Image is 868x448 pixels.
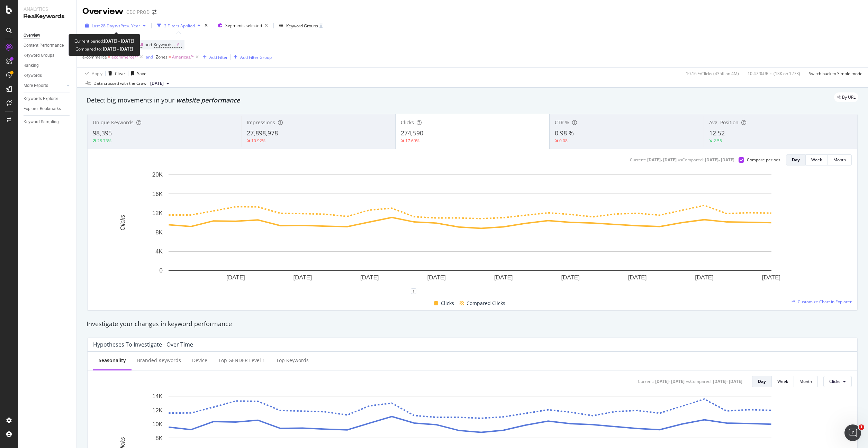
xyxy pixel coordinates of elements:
div: Day [758,378,766,384]
button: Add Filter Group [231,53,272,61]
b: [DATE] - [DATE] [102,46,133,52]
div: Branded Keywords [137,357,181,364]
a: Keyword Groups [24,52,72,59]
div: Compare periods [747,157,780,163]
div: Week [811,157,822,163]
span: By URL [842,95,856,99]
span: Americas/* [172,52,194,62]
button: 2 Filters Applied [154,20,203,31]
div: Month [799,378,812,384]
text: [DATE] [695,274,714,281]
div: [DATE] - [DATE] [655,378,685,384]
a: Explorer Bookmarks [24,105,72,113]
div: Data crossed with the Crawl [93,80,147,87]
span: Segments selected [225,23,262,28]
span: Clicks [829,378,840,384]
text: [DATE] [628,274,647,281]
iframe: Intercom live chat [844,424,861,441]
button: Day [786,154,806,165]
div: and [146,54,153,60]
text: 12K [152,407,163,413]
div: Overview [24,32,40,39]
span: = [173,42,176,47]
button: [DATE] [147,79,172,88]
span: 0.98 % [555,129,574,137]
text: [DATE] [762,274,781,281]
div: CDC PROD [126,9,150,16]
div: Investigate your changes in keyword performance [87,320,858,329]
button: Save [128,68,146,79]
div: More Reports [24,82,48,89]
span: All [138,40,143,50]
div: Hypotheses to Investigate - Over Time [93,341,193,348]
text: [DATE] [360,274,379,281]
span: 2025 Sep. 19th [150,80,164,87]
div: Week [777,378,788,384]
div: Top Keywords [276,357,309,364]
div: 2 Filters Applied [164,23,195,29]
text: 0 [160,267,163,274]
a: Overview [24,32,72,39]
button: Week [772,376,794,387]
button: Switch back to Simple mode [806,68,862,79]
span: 1 [859,424,864,430]
span: vs Prev. Year [116,23,140,29]
div: vs Compared : [678,157,704,163]
text: Clicks [119,215,126,231]
div: Clear [115,71,125,77]
button: Apply [82,68,102,79]
div: Keyword Sampling [24,118,59,126]
span: Avg. Position [709,119,739,126]
div: Add Filter Group [240,54,272,60]
div: Current: [630,157,646,163]
div: Keywords Explorer [24,95,58,102]
div: RealKeywords [24,12,71,20]
span: CTR % [555,119,569,126]
div: Current: [638,378,654,384]
div: 17.69% [405,138,419,144]
div: 28.73% [97,138,111,144]
button: Day [752,376,772,387]
text: [DATE] [226,274,245,281]
span: Zones [156,54,168,60]
div: 10.47 % URLs ( 13K on 127K ) [748,71,800,77]
div: legacy label [834,92,858,102]
a: More Reports [24,82,65,89]
span: Keywords [154,42,172,47]
b: [DATE] - [DATE] [104,38,134,44]
div: [DATE] - [DATE] [705,157,734,163]
div: Overview [82,6,124,17]
div: Seasonality [99,357,126,364]
span: 12.52 [709,129,725,137]
span: Clicks [441,299,454,307]
a: Content Performance [24,42,72,49]
div: 2.55 [714,138,722,144]
svg: A chart. [93,171,847,291]
div: 1 [411,288,416,294]
div: Add Filter [209,54,228,60]
button: Last 28 DaysvsPrev. Year [82,20,148,31]
button: Keyword Groups [277,20,325,31]
a: Customize Chart in Explorer [791,299,852,305]
text: [DATE] [561,274,580,281]
span: All [177,40,182,50]
div: Save [137,71,146,77]
div: Day [792,157,800,163]
div: 10.92% [251,138,265,144]
a: Keywords Explorer [24,95,72,102]
div: Explorer Bookmarks [24,105,61,113]
span: 27,898,978 [247,129,278,137]
span: ecommerce/* [111,52,138,62]
span: 98,395 [93,129,112,137]
span: Clicks [401,119,414,126]
text: 20K [152,171,163,178]
div: Top GENDER Level 1 [218,357,265,364]
div: Ranking [24,62,39,69]
span: Customize Chart in Explorer [798,299,852,305]
button: Add Filter [200,53,228,61]
a: Keyword Sampling [24,118,72,126]
text: [DATE] [293,274,312,281]
button: Month [828,154,852,165]
div: Device [192,357,207,364]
